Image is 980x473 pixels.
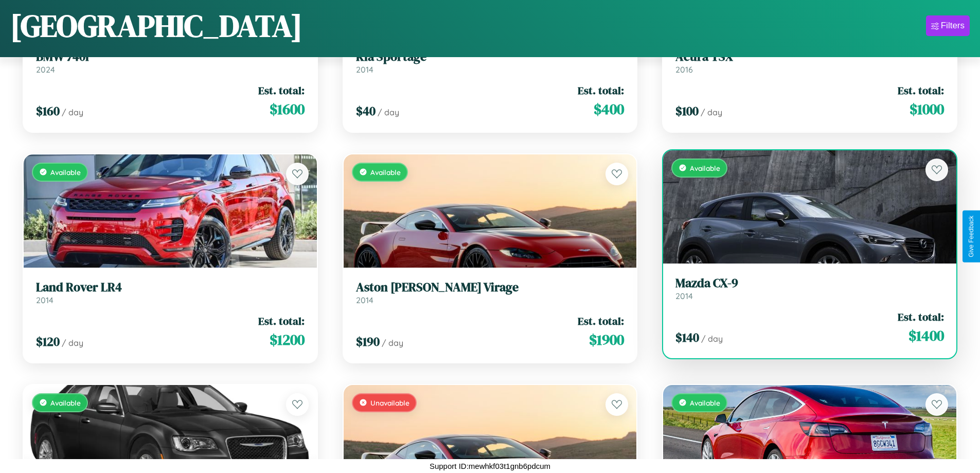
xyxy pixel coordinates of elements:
[258,83,305,98] span: Est. total:
[370,168,401,177] span: Available
[941,21,965,31] div: Filters
[36,333,60,350] span: $ 120
[356,280,625,295] h3: Aston [PERSON_NAME] Virage
[675,291,693,301] span: 2014
[675,276,944,301] a: Mazda CX-92014
[675,49,944,64] h3: Acura TSX
[36,280,305,305] a: Land Rover LR42014
[968,216,975,257] div: Give Feedback
[701,334,723,344] span: / day
[589,329,624,350] span: $ 1900
[36,280,305,295] h3: Land Rover LR4
[50,168,81,177] span: Available
[50,398,81,407] span: Available
[10,5,302,47] h1: [GEOGRAPHIC_DATA]
[578,313,624,328] span: Est. total:
[908,325,944,346] span: $ 1400
[898,83,944,98] span: Est. total:
[675,64,693,75] span: 2016
[926,15,970,36] button: Filters
[701,107,722,117] span: / day
[36,295,54,305] span: 2014
[430,459,550,473] p: Support ID: mewhkf03t1gnb6pdcum
[270,329,305,350] span: $ 1200
[356,280,625,305] a: Aston [PERSON_NAME] Virage2014
[690,398,720,407] span: Available
[675,102,699,119] span: $ 100
[690,164,720,172] span: Available
[675,49,944,75] a: Acura TSX2016
[910,99,944,119] span: $ 1000
[356,102,376,119] span: $ 40
[578,83,624,98] span: Est. total:
[356,295,373,305] span: 2014
[36,102,60,119] span: $ 160
[36,49,305,64] h3: BMW 740i
[594,99,624,119] span: $ 400
[378,107,399,117] span: / day
[356,49,625,75] a: Kia Sportage2014
[370,398,409,407] span: Unavailable
[36,49,305,75] a: BMW 740i2024
[62,107,83,117] span: / day
[270,99,305,119] span: $ 1600
[356,49,625,64] h3: Kia Sportage
[356,64,373,75] span: 2014
[675,276,944,291] h3: Mazda CX-9
[36,64,55,75] span: 2024
[675,329,699,346] span: $ 140
[62,338,83,348] span: / day
[258,313,305,328] span: Est. total:
[898,309,944,324] span: Est. total:
[356,333,380,350] span: $ 190
[382,338,403,348] span: / day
